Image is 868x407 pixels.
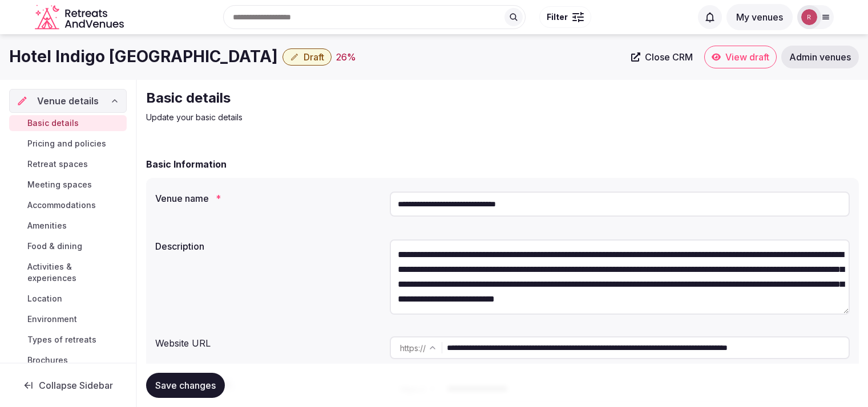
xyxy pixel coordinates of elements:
[539,6,591,28] button: Filter
[624,46,700,68] a: Close CRM
[27,158,88,170] span: Retreat spaces
[726,11,793,23] a: My venues
[9,177,127,193] a: Meeting spaces
[146,373,225,398] button: Save changes
[27,220,67,231] span: Amenities
[9,373,127,398] button: Collapse Sidebar
[282,48,332,66] button: Draft
[781,46,859,68] a: Admin venues
[27,293,62,304] span: Location
[9,136,127,152] a: Pricing and policies
[27,241,82,252] span: Food & dining
[27,261,122,284] span: Activities & experiences
[9,218,127,234] a: Amenities
[9,46,278,68] h1: Hotel Indigo [GEOGRAPHIC_DATA]
[9,352,127,368] a: Brochures
[9,115,127,131] a: Basic details
[9,259,127,286] a: Activities & experiences
[155,380,216,391] span: Save changes
[27,355,68,366] span: Brochures
[39,380,113,391] span: Collapse Sidebar
[336,50,356,64] div: 26 %
[35,5,126,30] svg: Retreats and Venues company logo
[27,117,79,129] span: Basic details
[726,4,793,30] button: My venues
[336,50,356,64] button: 26%
[9,238,127,254] a: Food & dining
[304,51,324,63] span: Draft
[146,112,530,123] p: Update your basic details
[547,11,568,23] span: Filter
[9,311,127,327] a: Environment
[37,94,99,108] span: Venue details
[704,46,777,68] a: View draft
[146,157,227,171] h2: Basic Information
[155,332,381,350] div: Website URL
[9,197,127,213] a: Accommodations
[27,334,96,345] span: Types of retreats
[27,314,77,325] span: Environment
[9,332,127,348] a: Types of retreats
[725,51,769,63] span: View draft
[155,194,381,203] label: Venue name
[801,9,817,25] img: robiejavier
[27,200,96,211] span: Accommodations
[27,138,106,149] span: Pricing and policies
[27,179,92,190] span: Meeting spaces
[645,51,693,63] span: Close CRM
[146,89,530,107] h2: Basic details
[9,291,127,307] a: Location
[9,156,127,172] a: Retreat spaces
[35,5,126,30] a: Visit the homepage
[789,51,851,63] span: Admin venues
[155,242,381,251] label: Description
